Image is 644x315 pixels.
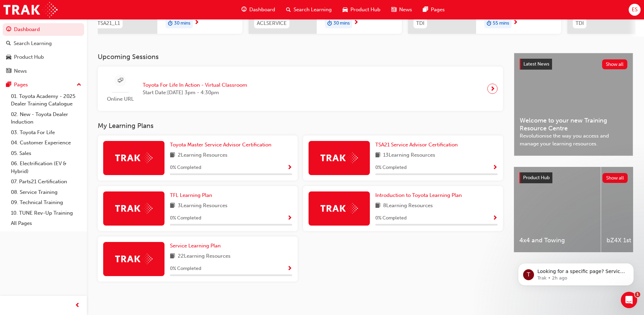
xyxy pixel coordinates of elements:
[286,5,291,14] span: search-icon
[170,202,175,210] span: book-icon
[337,3,386,17] a: car-iconProduct Hub
[391,5,396,14] span: news-icon
[386,3,418,17] a: news-iconNews
[375,202,380,210] span: book-icon
[487,19,491,28] span: duration-icon
[143,89,247,97] span: Start Date: [DATE] 3pm - 4:30pm
[174,19,190,27] span: 30 mins
[493,19,509,27] span: 55 mins
[576,19,584,27] span: TDI
[8,208,84,218] a: 10. TUNE Rev-Up Training
[249,6,275,14] span: Dashboard
[178,202,227,210] span: 3 Learning Resources
[287,266,292,272] span: Show Progress
[520,132,627,147] span: Revolutionise the way you access and manage your learning resources.
[143,81,247,89] span: Toyota For Life In Action - Virtual Classroom
[75,301,80,310] span: prev-icon
[170,265,201,273] span: 0 % Completed
[416,19,424,27] span: TDI
[333,19,350,27] span: 30 mins
[170,192,212,198] span: TFL Learning Plan
[327,19,332,28] span: duration-icon
[519,172,628,183] a: Product HubShow all
[514,53,633,156] a: Latest NewsShow allWelcome to your new Training Resource CentreRevolutionise the way you access a...
[6,41,11,47] span: search-icon
[8,148,84,159] a: 05. Sales
[629,4,641,16] button: ES
[115,203,153,214] img: Trak
[8,158,84,176] a: 06. Electrification (EV & Hybrid)
[115,153,153,163] img: Trak
[523,61,549,67] span: Latest News
[8,127,84,138] a: 03. Toyota For Life
[621,292,637,308] iframe: Intercom live chat
[170,191,215,199] a: TFL Learning Plan
[8,138,84,148] a: 04. Customer Experience
[103,72,498,106] a: Online URLToyota For Life In Action - Virtual ClassroomStart Date:[DATE] 3pm - 4:30pm
[287,165,292,171] span: Show Progress
[118,76,123,85] span: sessionType_ONLINE_URL-icon
[508,249,644,297] iframe: Intercom notifications message
[375,192,462,198] span: Introduction to Toyota Learning Plan
[320,153,358,163] img: Trak
[514,167,601,252] a: 4x4 and Towing
[513,20,518,26] span: next-icon
[8,109,84,127] a: 02. New - Toyota Dealer Induction
[287,215,292,221] span: Show Progress
[399,6,412,14] span: News
[423,5,428,14] span: pages-icon
[350,6,380,14] span: Product Hub
[375,164,407,172] span: 0 % Completed
[168,19,173,28] span: duration-icon
[8,197,84,208] a: 09. Technical Training
[354,20,359,26] span: next-icon
[8,91,84,109] a: 01. Toyota Academy - 2025 Dealer Training Catalogue
[6,54,11,60] span: car-icon
[602,59,628,69] button: Show all
[3,78,84,91] button: Pages
[8,176,84,187] a: 07. Parts21 Certification
[6,27,11,33] span: guage-icon
[14,67,27,75] div: News
[97,19,120,27] span: TSA21_L1
[3,37,84,50] a: Search Learning
[241,5,247,14] span: guage-icon
[281,3,337,17] a: search-iconSearch Learning
[519,237,595,244] span: 4x4 and Towing
[170,214,201,222] span: 0 % Completed
[8,187,84,198] a: 08. Service Training
[287,264,292,273] button: Show Progress
[492,165,498,171] span: Show Progress
[287,214,292,223] button: Show Progress
[6,68,11,74] span: news-icon
[6,82,11,88] span: pages-icon
[523,175,550,181] span: Product Hub
[8,218,84,229] a: All Pages
[115,254,153,264] img: Trak
[170,252,175,261] span: book-icon
[194,20,199,26] span: next-icon
[431,6,445,14] span: Pages
[602,173,628,183] button: Show all
[170,164,201,172] span: 0 % Completed
[375,142,458,148] span: TSA21 Service Advisor Certification
[77,81,81,89] span: up-icon
[103,95,137,103] span: Online URL
[14,81,28,89] div: Pages
[375,141,460,149] a: TSA21 Service Advisor Certification
[343,5,348,14] span: car-icon
[236,3,281,17] a: guage-iconDashboard
[375,214,407,222] span: 0 % Completed
[375,191,465,199] a: Introduction to Toyota Learning Plan
[492,215,498,221] span: Show Progress
[178,151,227,160] span: 2 Learning Resources
[170,151,175,160] span: book-icon
[3,51,84,63] a: Product Hub
[375,151,380,160] span: book-icon
[98,53,503,61] h3: Upcoming Sessions
[520,59,627,70] a: Latest NewsShow all
[492,214,498,223] button: Show Progress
